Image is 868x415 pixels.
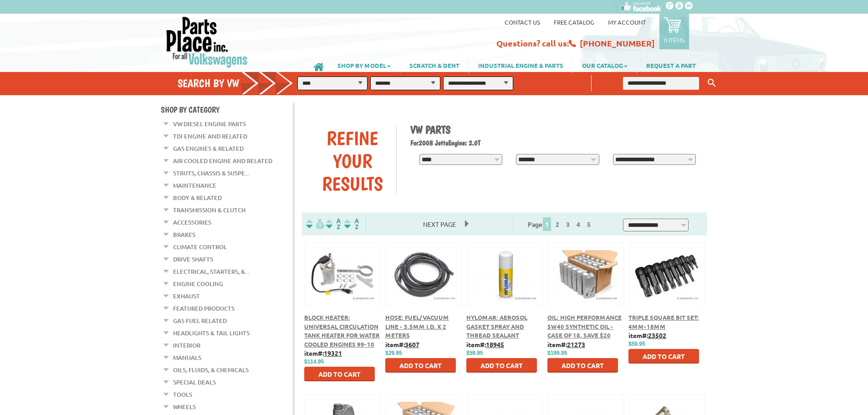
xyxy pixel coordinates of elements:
a: Tools [173,389,192,400]
a: 3 [564,220,572,228]
span: 1 [543,217,551,231]
span: $29.95 [385,350,402,356]
span: Add to Cart [399,361,442,369]
u: 18945 [486,340,504,348]
span: Add to Cart [562,361,604,369]
a: OUR CATALOG [573,57,637,73]
a: SCRATCH & DENT [400,57,469,73]
h4: Shop By Category [161,105,293,114]
u: 21273 [567,340,585,348]
a: Contact us [505,18,540,26]
button: Add to Cart [628,349,699,364]
a: Hylomar: Aerosol Gasket Spray and Thread Sealant [466,313,527,339]
a: 0 items [659,14,689,49]
a: Transmission & Clutch [173,204,245,216]
b: item#: [385,340,419,348]
a: Exhaust [173,290,200,302]
div: Page [513,216,608,231]
a: Body & Related [173,192,222,204]
a: Headlights & Tail Lights [173,327,250,339]
a: REQUEST A PART [637,57,705,73]
p: 0 items [664,36,684,44]
img: Sort by Sales Rank [342,219,361,229]
u: 19321 [324,349,342,357]
a: Block Heater: Universal Circulation Tank Heater For Water Cooled Engines 99-10 [304,313,380,348]
a: Manuals [173,352,201,364]
a: Hose: Fuel/Vacuum Line - 3.5mm I.D. x 2 meters [385,313,449,339]
b: item#: [304,349,342,357]
a: Gas Engines & Related [173,143,244,154]
a: Oil: High Performance 5w40 Synthetic Oil - Case of 18, Save $20 [547,313,622,339]
a: Air Cooled Engine and Related [173,155,272,167]
a: Accessories [173,216,211,228]
div: Refine Your Results [309,127,396,195]
button: Add to Cart [304,367,375,381]
a: Triple Square Bit Set: 4mm-18mm [628,313,699,330]
a: 2 [553,220,562,228]
a: My Account [608,18,646,26]
a: SHOP BY MODEL [328,57,400,73]
a: Gas Fuel Related [173,315,227,327]
h1: VW Parts [410,123,701,136]
a: Struts, Chassis & Suspe... [173,167,249,179]
a: Brakes [173,229,195,241]
a: Featured Products [173,302,235,314]
b: item#: [466,340,504,348]
img: Sort by Headline [324,219,342,229]
u: 3607 [405,340,419,348]
button: Add to Cart [466,358,537,373]
button: Add to Cart [547,358,618,373]
a: Electrical, Starters, &... [173,266,249,277]
a: VW Diesel Engine Parts [173,118,246,130]
a: Oils, Fluids, & Chemicals [173,364,249,376]
button: Keyword Search [705,76,719,91]
a: Climate Control [173,241,227,253]
a: Maintenance [173,179,216,191]
a: Engine Cooling [173,278,223,290]
span: $59.95 [628,341,645,347]
span: Engine: 2.0T [448,138,480,147]
span: $59.95 [466,350,483,356]
span: Add to Cart [643,352,685,360]
a: Next Page [414,220,465,228]
h2: 2008 Jetta [410,138,701,147]
span: For [410,138,419,147]
h4: Search by VW [178,77,302,90]
img: Parts Place Inc! [165,16,249,68]
a: Wheels [173,401,196,413]
button: Add to Cart [385,358,456,373]
a: INDUSTRIAL ENGINE & PARTS [469,57,572,73]
a: Interior [173,339,200,351]
span: $114.95 [304,359,324,365]
a: 4 [574,220,582,228]
a: Free Catalog [554,18,594,26]
a: TDI Engine and Related [173,130,247,142]
span: Next Page [414,217,465,231]
b: item#: [628,331,666,339]
a: 5 [585,220,593,228]
img: filterpricelow.svg [306,219,324,229]
u: 23502 [648,331,666,339]
span: Add to Cart [480,361,523,369]
a: Drive Shafts [173,253,213,265]
a: Special Deals [173,376,216,388]
span: $199.95 [547,350,567,356]
b: item#: [547,340,585,348]
span: Add to Cart [318,370,361,378]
